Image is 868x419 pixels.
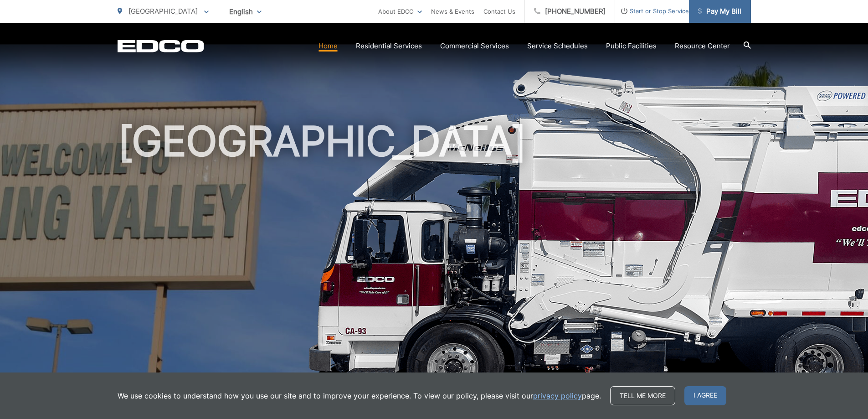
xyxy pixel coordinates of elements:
a: Commercial Services [440,41,509,52]
a: News & Events [431,6,474,17]
a: Resource Center [675,41,730,52]
p: We use cookies to understand how you use our site and to improve your experience. To view our pol... [118,390,601,401]
a: About EDCO [378,6,422,17]
a: EDCD logo. Return to the homepage. [118,40,204,52]
a: Residential Services [356,41,422,52]
a: Contact Us [483,6,515,17]
h1: [GEOGRAPHIC_DATA] [118,119,751,407]
a: Tell me more [610,386,675,405]
span: English [222,4,268,20]
a: Home [318,41,338,52]
span: Pay My Bill [698,6,741,17]
a: Public Facilities [606,41,657,52]
span: I agree [684,386,726,405]
span: [GEOGRAPHIC_DATA] [128,7,198,16]
a: privacy policy [533,390,582,401]
a: Service Schedules [527,41,588,52]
